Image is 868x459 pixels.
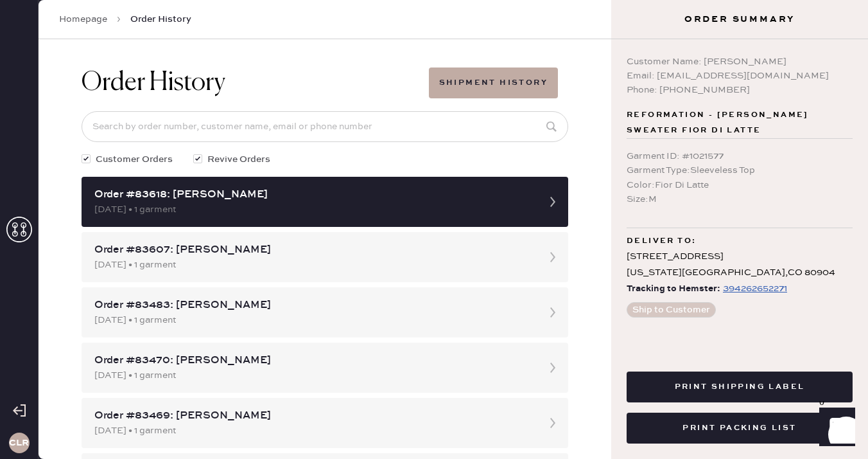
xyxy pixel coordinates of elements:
div: Email: [EMAIL_ADDRESS][DOMAIN_NAME] [627,69,853,83]
span: Order History [130,13,191,26]
iframe: Front Chat [807,401,862,456]
span: Deliver to: [627,233,696,249]
div: [DATE] • 1 garment [94,203,532,217]
div: https://www.fedex.com/apps/fedextrack/?tracknumbers=394262652271&cntry_code=US [723,281,787,296]
h1: Order History [82,67,225,98]
div: [DATE] • 1 garment [94,258,532,272]
div: [STREET_ADDRESS] [US_STATE][GEOGRAPHIC_DATA] , CO 80904 [627,249,853,281]
input: Search by order number, customer name, email or phone number [82,111,568,142]
span: Customer Orders [96,152,173,166]
button: Print Packing List [627,413,853,444]
div: Garment Type : Sleeveless Top [627,163,853,177]
button: Ship to Customer [627,302,716,318]
div: Phone: [PHONE_NUMBER] [627,83,853,97]
div: Order #83607: [PERSON_NAME] [94,242,532,258]
div: Customer Name: [PERSON_NAME] [627,55,853,69]
a: Homepage [59,13,107,26]
div: [DATE] • 1 garment [94,368,532,382]
div: Order #83470: [PERSON_NAME] [94,353,532,368]
div: Garment ID : # 1021577 [627,149,853,163]
div: Order #83618: [PERSON_NAME] [94,187,532,203]
div: Size : M [627,192,853,206]
a: 394262652271 [720,281,787,297]
a: Print Shipping Label [627,380,853,392]
span: Reformation - [PERSON_NAME] Sweater Fior Di Latte [627,107,853,138]
h3: Order Summary [611,13,868,26]
span: Tracking to Hemster: [627,281,720,297]
button: Shipment History [429,67,558,98]
span: Revive Orders [207,152,270,166]
div: Color : Fior Di Latte [627,178,853,192]
div: Order #83469: [PERSON_NAME] [94,408,532,424]
button: Print Shipping Label [627,372,853,402]
div: Order #83483: [PERSON_NAME] [94,298,532,313]
div: [DATE] • 1 garment [94,313,532,327]
div: [DATE] • 1 garment [94,424,532,438]
h3: CLR [9,438,29,447]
